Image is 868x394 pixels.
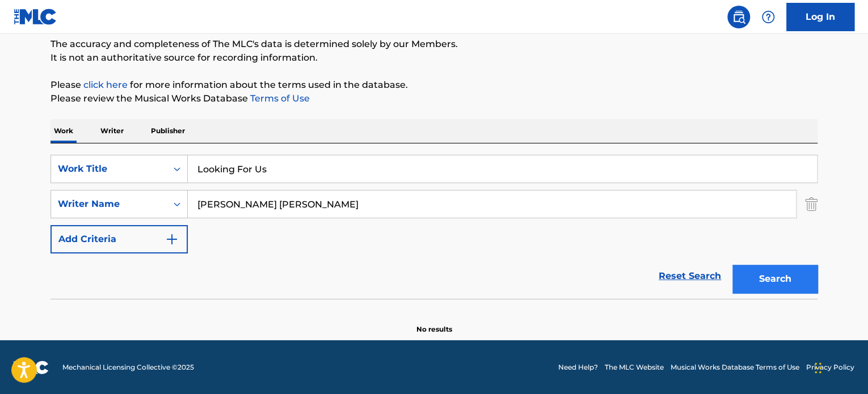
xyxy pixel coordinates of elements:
a: Public Search [727,6,750,28]
p: Publisher [148,119,188,143]
a: click here [83,79,128,90]
iframe: Chat Widget [811,340,868,394]
img: 9d2ae6d4665cec9f34b9.svg [165,232,179,246]
img: logo [14,361,49,374]
div: Writer Name [58,197,160,211]
span: Mechanical Licensing Collective © 2025 [62,362,194,372]
p: It is not an authoritative source for recording information. [50,51,818,65]
img: Delete Criterion [805,190,818,218]
p: Please for more information about the terms used in the database. [50,78,818,92]
img: help [761,10,775,24]
a: Musical Works Database Terms of Use [671,362,799,372]
div: Drag [815,351,821,385]
p: No results [416,311,452,334]
a: Need Help? [558,362,598,372]
img: search [732,10,745,24]
p: Writer [97,119,127,143]
p: The accuracy and completeness of The MLC's data is determined solely by our Members. [50,37,818,51]
a: Privacy Policy [806,362,854,372]
button: Add Criteria [50,225,188,253]
div: Work Title [58,162,160,176]
a: The MLC Website [605,362,664,372]
div: Help [757,6,779,28]
p: Please review the Musical Works Database [50,92,818,105]
a: Terms of Use [248,93,310,104]
form: Search Form [50,155,818,299]
img: MLC Logo [14,9,57,25]
p: Work [50,119,77,143]
a: Reset Search [653,264,727,289]
button: Search [732,265,818,293]
a: Log In [786,3,854,31]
